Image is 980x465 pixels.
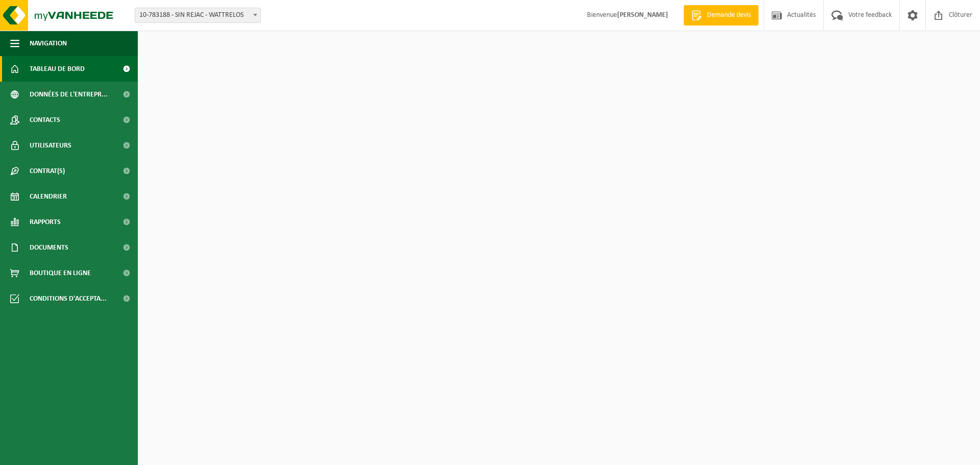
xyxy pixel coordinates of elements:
span: Données de l'entrepr... [30,82,108,107]
span: Utilisateurs [30,133,71,158]
span: Rapports [30,209,61,235]
span: 10-783188 - SIN REJAC - WATTRELOS [135,8,261,23]
span: Demande devis [704,10,753,20]
span: Conditions d'accepta... [30,286,107,311]
span: Navigation [30,31,67,56]
span: Contrat(s) [30,158,65,184]
span: Tableau de bord [30,56,85,82]
span: Calendrier [30,184,67,209]
span: 10-783188 - SIN REJAC - WATTRELOS [135,8,260,22]
span: Documents [30,235,68,260]
strong: [PERSON_NAME] [617,11,668,19]
span: Boutique en ligne [30,260,91,286]
a: Demande devis [683,5,758,26]
span: Contacts [30,107,60,133]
